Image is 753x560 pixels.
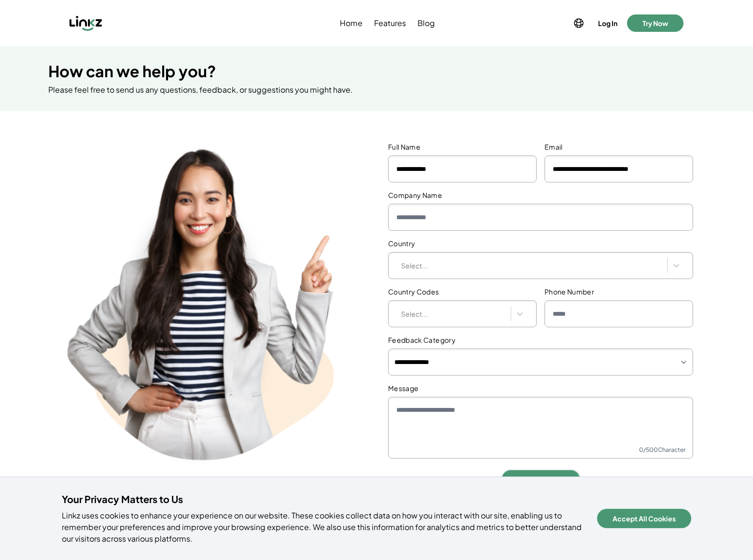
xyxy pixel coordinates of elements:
label: Message [388,383,693,393]
a: Blog [416,17,437,29]
button: Log In [596,16,619,30]
div: Select... [401,261,662,271]
button: Try Now [627,14,683,32]
p: Linkz uses cookies to enhance your experience on our website. These cookies collect data on how y... [62,510,586,545]
img: Linkz logo [70,15,102,31]
label: Feedback Category [388,335,693,345]
p: Please feel free to send us any questions, feedback, or suggestions you might have. [48,84,705,96]
span: Blog [418,17,435,29]
button: Submit Inquiry [501,469,581,489]
label: Country [388,238,693,248]
label: Full Name [388,142,537,152]
label: Email [544,142,693,152]
a: Features [372,17,408,29]
a: Home [338,17,364,29]
p: 0 /500 Character [639,446,685,454]
label: Phone Number [544,287,693,296]
span: Features [374,17,406,29]
div: Select... [401,309,506,319]
span: Home [340,17,363,29]
label: Country Codes [388,287,537,296]
h4: Your Privacy Matters to Us [62,492,586,506]
img: contact-us-lady-2 [65,126,336,486]
label: Company Name [388,190,693,200]
button: Accept All Cookies [597,509,691,528]
h1: How can we help you? [48,62,705,80]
